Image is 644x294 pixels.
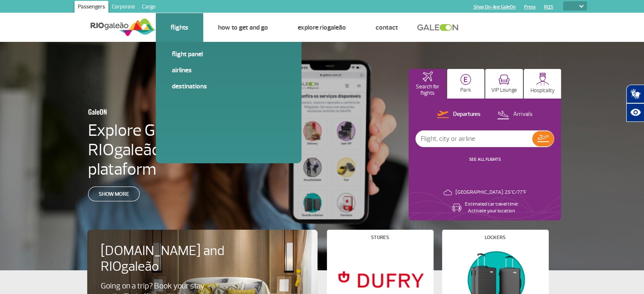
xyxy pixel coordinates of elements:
a: Flights [171,23,188,32]
button: Search for flights [409,69,446,99]
a: Airlines [172,66,285,75]
a: SEE ALL FLIGHTS [469,157,501,162]
button: VIP Lounge [485,69,523,99]
h4: [DOMAIN_NAME] and RIOgaleão [101,243,235,275]
a: Passengers [75,1,108,14]
a: Press [524,4,536,10]
h4: Lockers [485,235,506,240]
button: Abrir tradutor de língua de sinais. [626,85,644,103]
button: Abrir recursos assistivos. [626,103,644,122]
p: Hospitality [531,88,555,94]
div: Plugin de acessibilidade da Hand Talk. [626,85,644,122]
h3: GaleON [88,103,229,121]
h4: Stores [371,235,389,240]
button: Departures [434,109,483,120]
p: Search for flights [413,84,442,96]
a: Show more [88,187,140,201]
a: How to get and go [218,23,268,32]
a: Contact [376,23,398,32]
a: Flight panel [172,49,285,59]
button: Park [447,69,485,99]
a: Explore RIOgaleão [298,23,346,32]
a: Corporate [108,1,138,14]
a: Cargo [138,1,159,14]
a: RQS [544,4,553,10]
p: Estimated car travel time: Activate your location [465,201,518,214]
img: airplaneHomeActive.svg [423,71,433,82]
a: Destinations [172,82,285,91]
p: [GEOGRAPHIC_DATA]: 25°C/77°F [456,189,526,196]
p: Arrivals [513,110,533,118]
button: Arrivals [495,109,535,120]
img: carParkingHome.svg [460,74,471,85]
p: Park [460,87,471,93]
p: VIP Lounge [491,87,517,93]
img: hospitality.svg [536,72,549,85]
button: SEE ALL FLIGHTS [467,156,503,163]
h4: Explore GaleON: RIOgaleão’s digital plataform [88,121,271,179]
input: Flight, city or airline [416,131,532,147]
button: Hospitality [524,69,561,99]
img: vipRoom.svg [498,74,510,85]
a: Shop On-line GaleOn [473,4,516,10]
p: Departures [453,110,481,118]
